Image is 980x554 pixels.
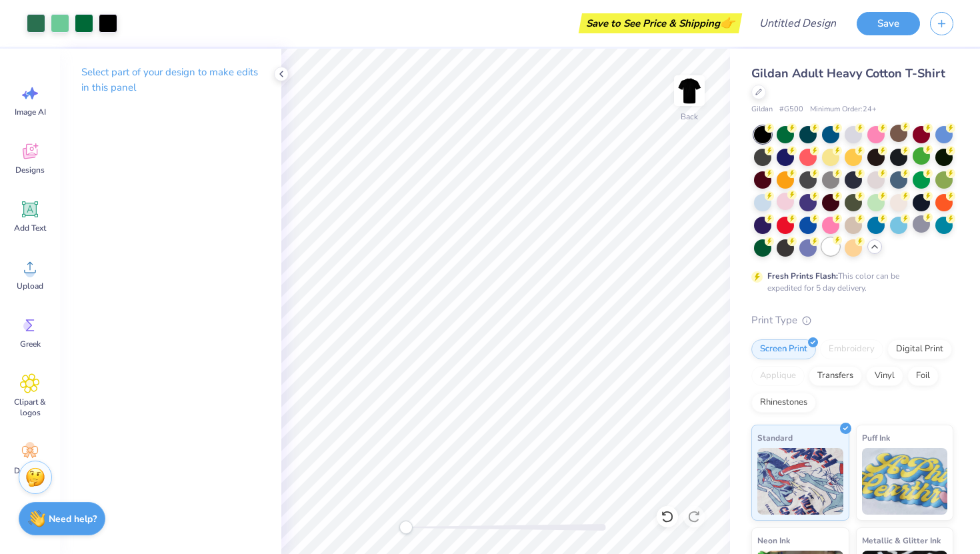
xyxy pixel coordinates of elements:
[751,313,953,328] div: Print Type
[751,65,945,81] span: Gildan Adult Heavy Cotton T-Shirt
[862,533,941,547] span: Metallic & Glitter Ink
[14,223,46,233] span: Add Text
[751,393,816,413] div: Rhinestones
[887,339,952,359] div: Digital Print
[17,281,43,291] span: Upload
[681,111,698,123] div: Back
[751,104,773,115] span: Gildan
[810,104,877,115] span: Minimum Order: 24 +
[81,65,260,95] p: Select part of your design to make edits in this panel
[15,107,46,117] span: Image AI
[49,513,97,525] strong: Need help?
[757,448,843,515] img: Standard
[757,431,793,445] span: Standard
[749,10,847,37] input: Untitled Design
[14,465,46,476] span: Decorate
[907,366,939,386] div: Foil
[751,339,816,359] div: Screen Print
[720,15,735,31] span: 👉
[8,397,52,418] span: Clipart & logos
[779,104,803,115] span: # G500
[857,12,920,35] button: Save
[676,77,703,104] img: Back
[15,165,45,175] span: Designs
[757,533,790,547] span: Neon Ink
[767,270,931,294] div: This color can be expedited for 5 day delivery.
[862,431,890,445] span: Puff Ink
[767,271,838,281] strong: Fresh Prints Flash:
[862,448,948,515] img: Puff Ink
[582,13,739,33] div: Save to See Price & Shipping
[866,366,903,386] div: Vinyl
[809,366,862,386] div: Transfers
[20,339,41,349] span: Greek
[399,521,413,534] div: Accessibility label
[751,366,805,386] div: Applique
[820,339,883,359] div: Embroidery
